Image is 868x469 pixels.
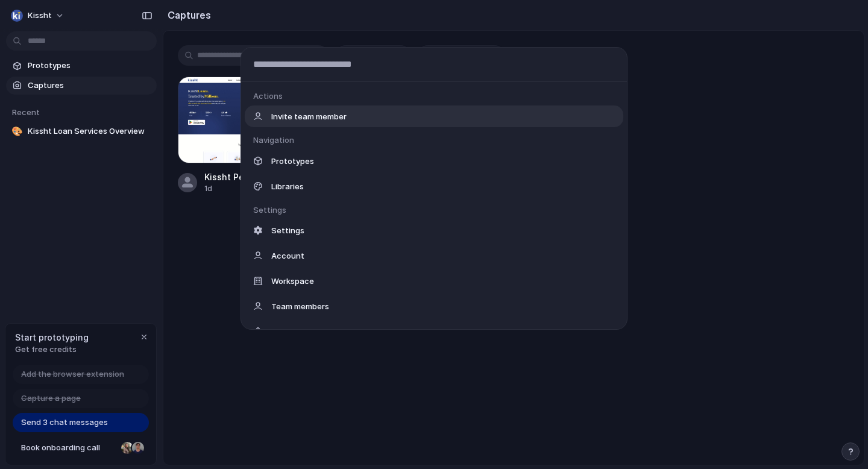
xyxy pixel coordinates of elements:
[271,224,304,236] span: Settings
[241,82,627,329] div: Suggestions
[271,110,347,122] span: Invite team member
[271,300,329,312] span: Team members
[253,204,627,216] div: Settings
[271,250,304,262] span: Account
[271,180,304,192] span: Libraries
[253,134,627,146] div: Navigation
[271,155,314,167] span: Prototypes
[271,326,318,338] span: Integrations
[271,275,314,287] span: Workspace
[253,90,627,102] div: Actions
